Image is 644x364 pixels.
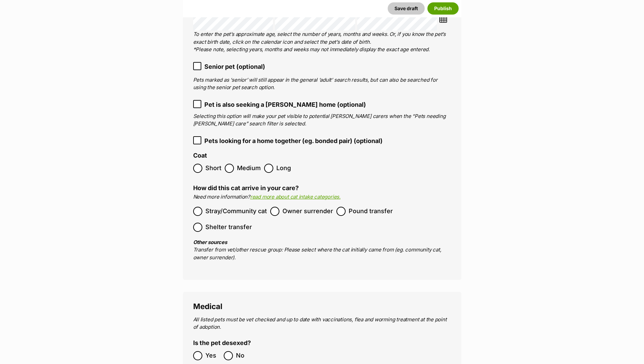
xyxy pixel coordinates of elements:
[193,239,451,262] p: Transfer from vet/other rescue group: Please select where the cat initially came from (eg. commun...
[205,207,267,216] span: Stray/Community cat
[193,316,451,331] p: All listed pets must be vet checked and up to date with vaccinations, flea and worming treatment ...
[237,164,261,173] span: Medium
[427,2,459,15] button: Publish
[205,351,220,360] span: Yes
[349,207,393,216] span: Pound transfer
[205,164,221,173] span: Short
[236,351,251,360] span: No
[282,207,333,216] span: Owner surrender
[439,14,447,23] img: ...
[193,193,451,201] p: Need more information?
[193,152,207,159] label: Coat
[193,76,451,92] p: Pets marked as ‘senior’ will still appear in the general ‘adult’ search results, but can also be ...
[193,184,299,191] label: How did this cat arrive in your care?
[276,164,291,173] span: Long
[205,223,252,232] span: Shelter transfer
[193,113,451,128] p: Selecting this option will make your pet visible to potential [PERSON_NAME] carers when the “Pets...
[204,136,383,145] span: Pets looking for a home together (eg. bonded pair) (optional)
[204,62,265,71] span: Senior pet (optional)
[193,239,227,245] b: Other sources
[193,302,222,311] span: Medical
[193,31,451,54] p: To enter the pet’s approximate age, select the number of years, months and weeks. Or, if you know...
[204,100,366,109] span: Pet is also seeking a [PERSON_NAME] home (optional)
[193,340,251,347] label: Is the pet desexed?
[388,2,425,15] button: Save draft
[250,194,341,200] a: read more about cat intake categories.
